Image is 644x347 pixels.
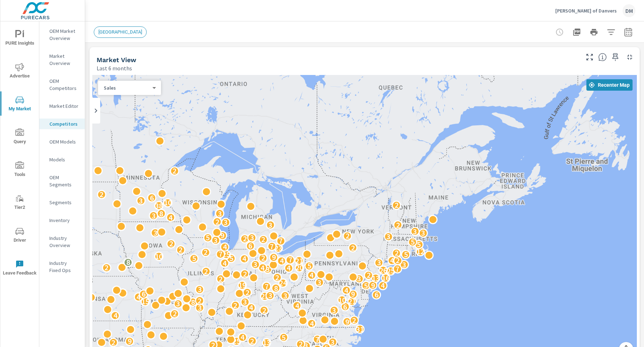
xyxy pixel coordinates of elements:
p: 6 [343,302,347,311]
p: 9 [345,317,349,326]
span: Driver [3,227,37,245]
p: 2 [204,267,208,276]
p: 2 [169,239,173,248]
p: 2 [219,274,223,283]
span: Save this to your personalized report [610,51,621,63]
div: Market Editor [39,101,85,111]
h5: Market View [97,56,136,64]
p: 3 [421,228,425,237]
p: 3 [243,297,247,306]
p: 16 [382,273,390,282]
p: 2 [262,306,266,315]
p: 2 [261,253,265,262]
p: 2 [250,337,254,345]
p: Last 6 months [97,64,132,72]
div: Sales [98,85,155,91]
p: 7 [315,335,319,343]
p: OEM Segments [49,174,79,188]
p: 4 [309,271,313,279]
span: PURE Insights [3,30,37,47]
p: 3 [386,232,390,241]
p: 3 [253,260,257,268]
p: 3 [268,291,272,300]
span: Query [3,129,37,146]
p: 10 [164,198,172,207]
button: Recenter Map [586,79,633,91]
p: 7 [270,242,274,251]
p: 4 [113,311,117,320]
p: 2 [396,221,400,229]
p: 7 [395,265,399,273]
p: 25 [222,250,230,258]
p: 3 [413,227,417,236]
p: 3 [402,260,406,269]
p: 25 [233,337,240,345]
p: 3 [357,274,361,283]
p: 2 [367,271,371,279]
p: 5 [364,281,368,290]
p: Models [49,156,79,163]
p: Inventory [49,217,79,224]
span: My Market [3,96,37,113]
p: 8 [191,298,195,306]
p: 3 [198,303,202,312]
p: 6 [150,193,154,202]
p: Market Editor [49,102,79,110]
p: Competitors [49,120,79,127]
p: 8 [159,209,163,218]
p: 2 [275,273,279,281]
p: 21 [295,256,303,265]
span: Understand by postal code where dealers are selling. [Source: Market registration data from third... [598,53,607,61]
div: OEM Competitors [39,76,85,94]
div: OEM Market Overview [39,26,85,44]
p: 2 [352,316,356,325]
p: 4 [223,258,226,267]
p: 2 [104,263,108,272]
p: 5 [282,333,286,342]
p: 3 [332,306,336,315]
p: 5 [206,233,210,242]
div: OEM Segments [39,172,85,190]
div: Inventory [39,215,85,226]
p: 12 [416,247,424,256]
div: Industry Fixed Ops [39,258,85,276]
div: nav menu [0,21,39,284]
p: 4 [295,301,299,310]
p: 4 [249,303,253,312]
p: OEM Competitors [49,77,79,92]
p: 4 [344,286,348,295]
p: 2 [179,245,182,254]
p: 5 [192,254,196,262]
p: 3 [139,196,143,205]
p: 3 [224,218,228,226]
p: 3 [331,338,335,346]
p: 4 [242,254,246,263]
p: 3 [176,299,180,308]
p: Market Overview [49,52,79,67]
p: 21 [348,297,356,305]
span: Advertise [3,63,37,80]
p: 3 [153,228,157,237]
p: 2 [396,256,400,265]
p: 25 [387,266,395,275]
p: 2 [245,288,249,297]
p: OEM Models [49,138,79,145]
p: Industry Fixed Ops [49,260,79,274]
p: 13 [372,274,380,282]
p: 9 [272,253,276,261]
p: 9 [128,337,132,345]
p: 2 [215,217,219,226]
p: Sales [104,85,150,91]
p: 3 [266,265,270,273]
div: Competitors [39,119,85,129]
p: 2 [173,309,177,318]
p: 9 [351,290,355,298]
div: DM [623,4,635,17]
p: 4 [280,256,284,265]
p: 2 [99,190,103,198]
span: Recenter Map [589,82,630,88]
span: [GEOGRAPHIC_DATA] [94,29,146,35]
p: 5 [411,237,415,246]
p: 4 [169,213,172,222]
p: Segments [49,199,79,206]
